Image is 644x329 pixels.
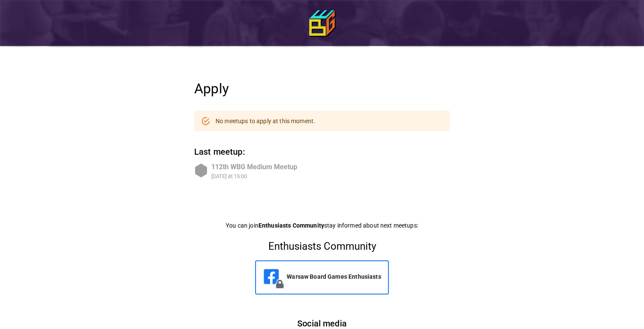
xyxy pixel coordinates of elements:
[211,173,227,179] div: [DATE]
[198,240,446,254] h5: Enthusiasts Community
[194,80,450,97] h4: Apply
[287,272,381,281] p: Warsaw Board Games Enthusiasts
[194,221,450,230] p: You can join stay informed about next meetups:
[216,117,315,125] p: No meetups to apply at this moment.
[234,173,247,179] div: 15:00
[259,222,324,229] b: Enthusiasts Community
[211,162,297,172] div: 112th WBG Medium Meetup
[256,261,388,292] a: Warsaw Board Games Enthusiasts
[194,145,450,159] h6: Last meetup:
[309,10,335,36] img: icon64.png
[211,172,297,180] div: at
